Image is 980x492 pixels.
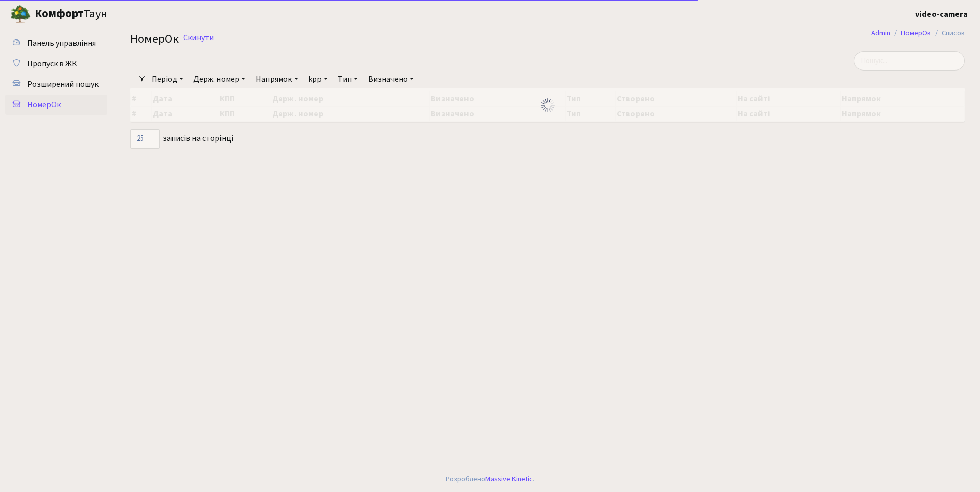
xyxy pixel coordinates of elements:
[540,97,556,113] img: Обробка...
[252,71,302,88] a: Напрямок
[128,6,153,22] button: Переключити навігацію
[931,28,965,39] li: Список
[446,474,534,485] div: Розроблено .
[35,6,107,23] span: Таун
[27,58,77,69] span: Пропуск в ЖК
[5,74,107,95] a: Розширений пошук
[183,33,214,43] a: Скинути
[130,129,160,149] select: записів на сторінці
[130,30,179,48] span: НомерОк
[27,38,96,49] span: Панель управління
[364,71,418,88] a: Визначено
[334,71,362,88] a: Тип
[901,28,931,38] a: НомерОк
[130,129,233,149] label: записів на сторінці
[871,28,890,38] a: Admin
[10,4,31,25] img: logo.png
[485,474,533,484] a: Massive Kinetic
[189,71,250,88] a: Держ. номер
[915,8,968,20] a: video-camera
[5,95,107,115] a: НомерОк
[27,99,61,110] span: НомерОк
[27,79,99,90] span: Розширений пошук
[35,6,84,22] b: Комфорт
[5,33,107,54] a: Панель управління
[915,9,968,20] b: video-camera
[856,22,980,44] nav: breadcrumb
[304,71,332,88] a: kpp
[148,71,187,88] a: Період
[5,54,107,74] a: Пропуск в ЖК
[854,51,965,71] input: Пошук...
